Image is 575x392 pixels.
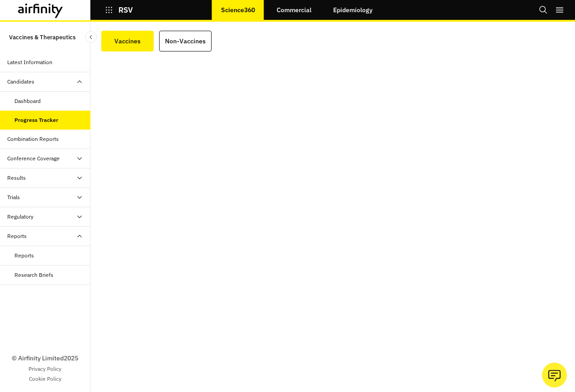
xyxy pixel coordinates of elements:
div: Dashboard [14,97,41,105]
p: Science360 [221,6,255,14]
div: Conference Coverage [7,154,60,163]
button: RSV [105,2,133,18]
button: Close Sidebar [85,31,97,43]
a: Privacy Policy [28,365,61,373]
div: Reports [7,232,27,240]
a: Cookie Policy [29,375,61,383]
div: Candidates [7,78,34,86]
button: Ask our analysts [542,363,567,387]
div: Trials [7,193,20,201]
div: Combination Reports [7,135,59,143]
div: Latest Information [7,58,52,66]
p: Vaccines & Therapeutics [9,29,75,46]
div: Results [7,174,26,182]
div: Regulatory [7,213,33,221]
p: RSV [118,6,133,14]
div: Non-Vaccines [165,35,206,47]
div: Research Briefs [14,271,53,279]
p: © Airfinity Limited 2025 [12,354,78,363]
div: Progress Tracker [14,116,58,124]
div: Reports [14,252,34,260]
button: Search [539,2,548,18]
div: Vaccines [114,35,141,47]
